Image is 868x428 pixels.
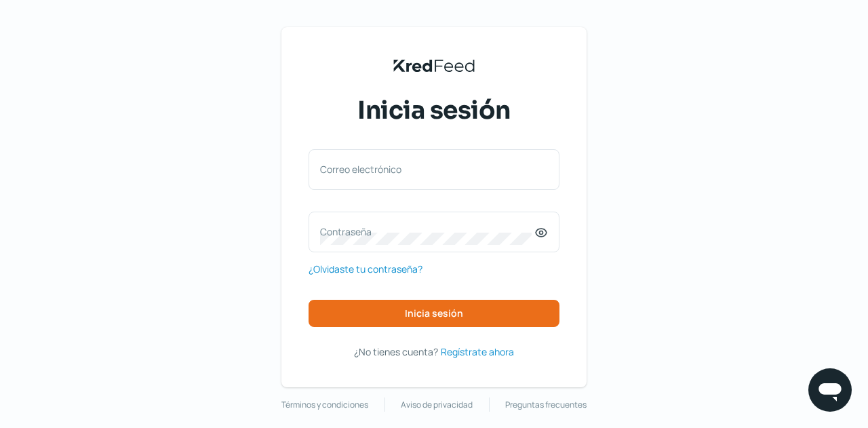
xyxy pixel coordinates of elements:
[320,225,534,238] label: Contraseña
[354,345,438,358] span: ¿No tienes cuenta?
[320,163,534,176] label: Correo electrónico
[405,309,463,318] span: Inicia sesión
[309,260,422,277] a: ¿Olvidaste tu contraseña?
[357,94,511,128] span: Inicia sesión
[441,343,514,360] a: Regístrate ahora
[505,397,587,412] a: Preguntas frecuentes
[401,397,473,412] a: Aviso de privacidad
[816,376,844,404] img: chatIcon
[281,397,368,412] a: Términos y condiciones
[309,300,559,327] button: Inicia sesión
